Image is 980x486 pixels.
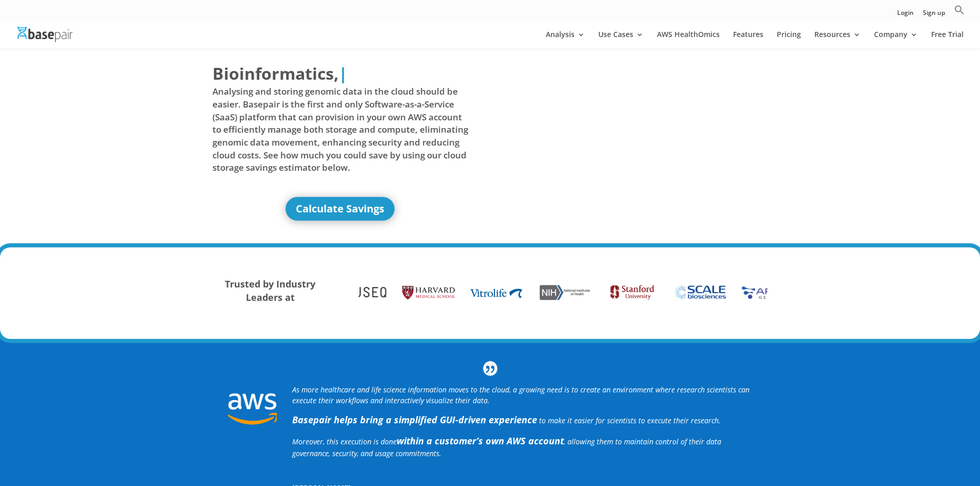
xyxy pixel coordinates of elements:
[546,31,585,48] a: Analysis
[539,416,721,425] span: to make it easier for scientists to execute their research.
[954,5,965,15] svg: Search
[225,278,315,303] strong: Trusted by Industry Leaders at
[782,412,968,474] iframe: Drift Widget Chat Controller
[292,413,537,426] strong: Basepair helps bring a simplified GUI-driven experience
[814,31,861,48] a: Resources
[897,10,914,21] a: Login
[338,62,348,84] span: |
[733,31,763,48] a: Features
[17,27,73,42] img: Basepair
[212,85,469,174] span: Analysing and storing genomic data in the cloud should be easier. Basepair is the first and only ...
[874,31,918,48] a: Company
[777,31,801,48] a: Pricing
[397,435,564,447] b: within a customer’s own AWS account
[292,385,750,405] i: As more healthcare and life science information moves to the cloud, a growing need is to create a...
[212,62,338,85] span: Bioinformatics,
[954,5,965,21] a: Search Icon Link
[598,31,644,48] a: Use Cases
[923,10,945,21] a: Sign up
[292,437,721,458] span: Moreover, this execution is done , allowing them to maintain control of their data governance, se...
[498,62,754,206] iframe: Basepair - NGS Analysis Simplified
[931,31,964,48] a: Free Trial
[286,197,395,221] a: Calculate Savings
[657,31,720,48] a: AWS HealthOmics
